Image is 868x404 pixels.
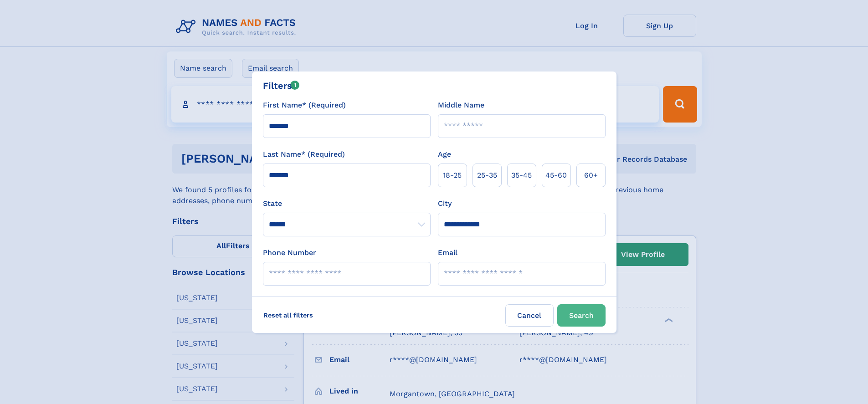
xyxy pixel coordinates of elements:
[263,247,316,258] label: Phone Number
[438,100,484,111] label: Middle Name
[438,198,452,209] label: City
[505,304,554,327] label: Cancel
[545,170,567,181] span: 45‑60
[257,304,319,326] label: Reset all filters
[263,149,345,160] label: Last Name* (Required)
[263,198,431,209] label: State
[438,149,451,160] label: Age
[477,170,497,181] span: 25‑35
[584,170,598,181] span: 60+
[263,100,346,111] label: First Name* (Required)
[438,247,457,258] label: Email
[557,304,606,327] button: Search
[443,170,462,181] span: 18‑25
[511,170,532,181] span: 35‑45
[263,79,300,92] div: Filters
